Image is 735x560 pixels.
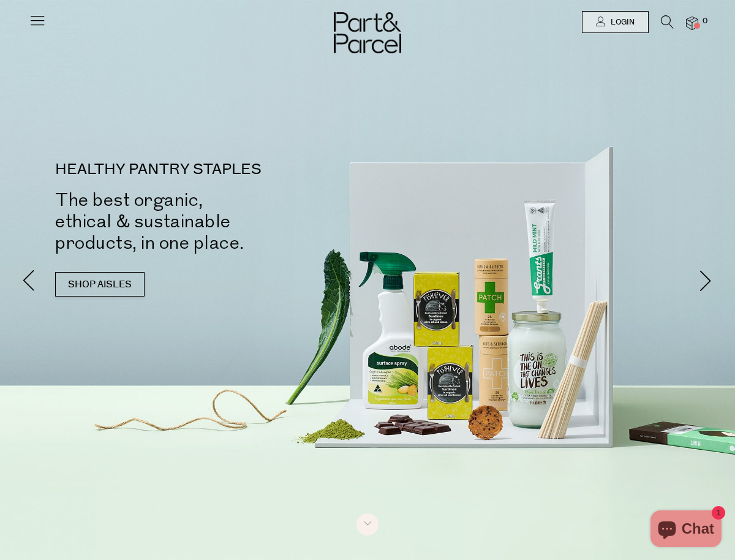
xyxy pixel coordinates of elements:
[686,17,698,29] a: 0
[647,510,725,550] inbox-online-store-chat: Shopify online store chat
[334,12,401,53] img: Part&Parcel
[55,272,145,297] a: SHOP AISLES
[608,17,635,28] span: Login
[582,11,649,33] a: Login
[55,189,386,254] h2: The best organic, ethical & sustainable products, in one place.
[699,16,710,27] span: 0
[55,162,386,177] p: HEALTHY PANTRY STAPLES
